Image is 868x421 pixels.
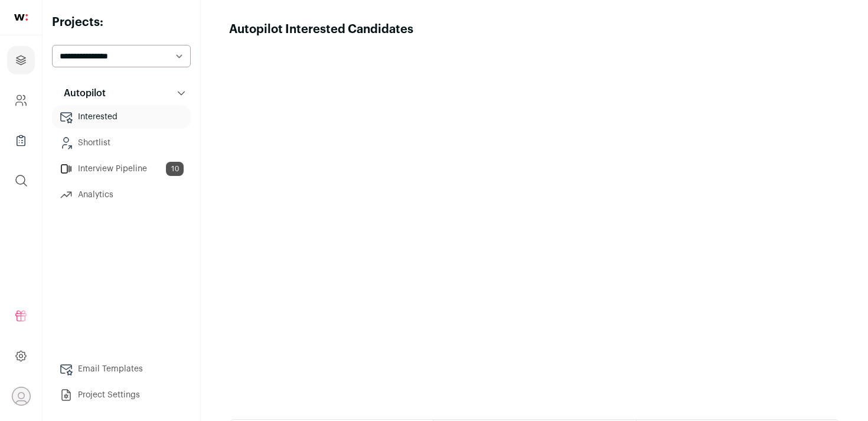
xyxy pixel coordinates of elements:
[52,105,191,129] a: Interested
[52,157,191,181] a: Interview Pipeline10
[229,38,840,405] iframe: Autopilot Interested
[52,357,191,381] a: Email Templates
[52,81,191,105] button: Autopilot
[166,162,184,176] span: 10
[12,387,31,406] button: Open dropdown
[229,21,413,38] h1: Autopilot Interested Candidates
[52,14,191,31] h2: Projects:
[52,383,191,407] a: Project Settings
[7,46,35,74] a: Projects
[52,183,191,207] a: Analytics
[14,14,28,21] img: wellfound-shorthand-0d5821cbd27db2630d0214b213865d53afaa358527fdda9d0ea32b1df1b89c2c.svg
[52,131,191,155] a: Shortlist
[7,126,35,155] a: Company Lists
[57,86,106,100] p: Autopilot
[7,86,35,115] a: Company and ATS Settings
